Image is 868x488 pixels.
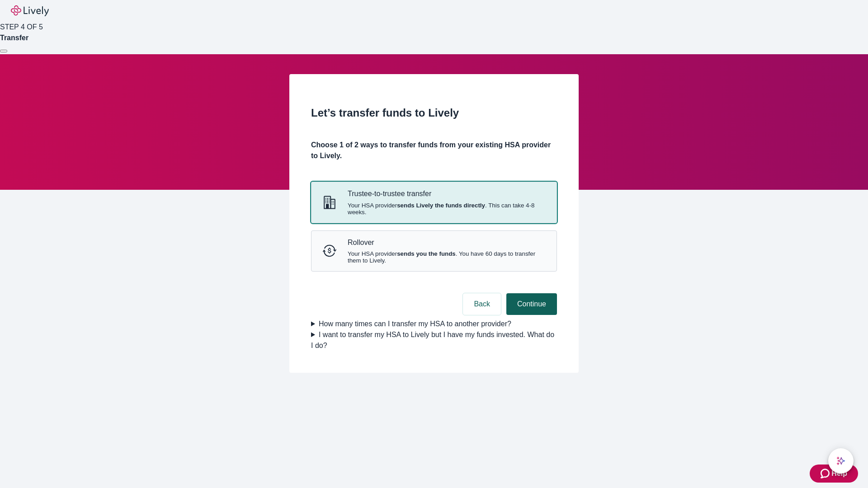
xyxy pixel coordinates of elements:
[311,105,557,121] h2: Let’s transfer funds to Lively
[836,456,845,465] svg: Lively AI Assistant
[322,195,337,210] svg: Trustee-to-trustee
[348,202,546,216] span: Your HSA provider . This can take 4-8 weeks.
[828,448,854,474] button: chat
[348,238,546,247] p: Rollover
[463,293,501,315] button: Back
[311,231,557,271] button: RolloverRolloverYour HSA providersends you the funds. You have 60 days to transfer them to Lively.
[322,244,337,258] svg: Rollover
[311,329,557,351] summary: I want to transfer my HSA to Lively but I have my funds invested. What do I do?
[397,202,485,209] strong: sends Lively the funds directly
[348,250,546,264] span: Your HSA provider . You have 60 days to transfer them to Lively.
[397,250,456,257] strong: sends you the funds
[311,140,557,161] h4: Choose 1 of 2 ways to transfer funds from your existing HSA provider to Lively.
[11,5,49,16] img: Lively
[506,293,557,315] button: Continue
[311,182,557,222] button: Trustee-to-trusteeTrustee-to-trustee transferYour HSA providersends Lively the funds directly. Th...
[831,468,847,479] span: Help
[821,468,831,479] svg: Zendesk support icon
[348,189,546,198] p: Trustee-to-trustee transfer
[311,319,557,329] summary: How many times can I transfer my HSA to another provider?
[810,465,858,483] button: Zendesk support iconHelp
